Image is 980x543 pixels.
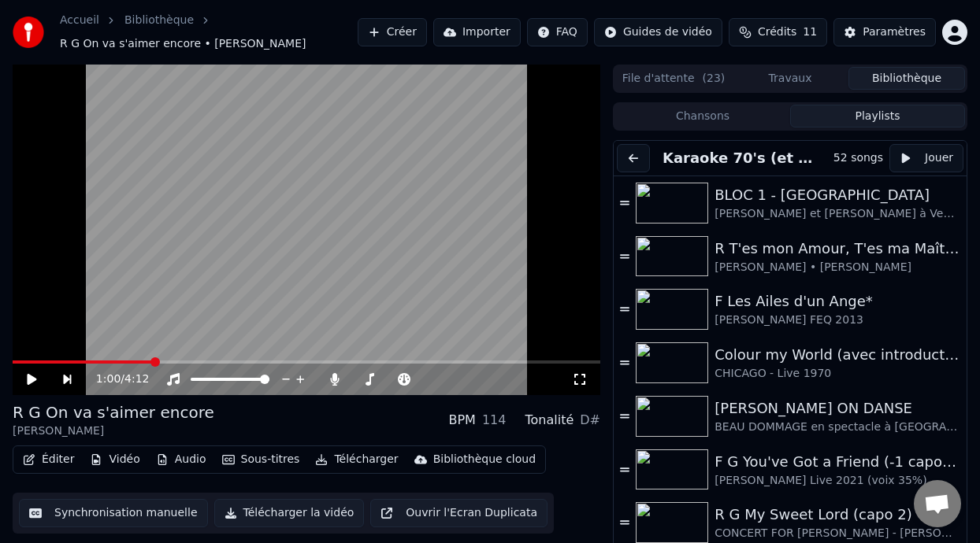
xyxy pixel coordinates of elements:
button: Créer [358,18,427,46]
button: Crédits11 [729,18,827,46]
div: Tonalité [525,411,574,430]
div: 114 [482,411,507,430]
span: 1:00 [96,371,121,387]
div: F G You've Got a Friend (-1 capo 1) [715,451,960,473]
nav: breadcrumb [60,13,358,52]
div: Colour my World (avec introduction sur son origine) [715,344,960,366]
div: R G My Sweet Lord (capo 2) [715,504,960,526]
button: Télécharger [309,449,404,471]
div: [PERSON_NAME] • [PERSON_NAME] [715,260,960,275]
div: 52 songs [833,150,883,166]
a: Bibliothèque [124,13,194,28]
span: R G On va s'aimer encore • [PERSON_NAME] [60,36,306,52]
div: [PERSON_NAME] Live 2021 (voix 35%) [715,473,960,489]
div: R G On va s'aimer encore [13,401,214,423]
button: Vidéo [84,449,146,471]
div: / [96,371,134,387]
div: [PERSON_NAME] ON DANSE [715,397,960,419]
button: Sous-titres [216,449,306,471]
a: Ouvrir le chat [914,480,961,527]
div: F Les Ailes d'un Ange* [715,290,960,312]
span: 4:12 [124,371,149,387]
div: [PERSON_NAME] FEQ 2013 [715,312,960,328]
span: Crédits [758,24,796,40]
button: Ouvrir l'Ecran Duplicata [370,499,548,527]
button: Télécharger la vidéo [214,499,365,527]
button: Synchronisation manuelle [19,499,208,527]
div: D# [580,411,600,430]
button: Playlists [790,105,965,127]
button: Éditer [17,449,80,471]
div: BPM [448,411,475,430]
a: Accueil [60,13,99,28]
button: Jouer [889,144,963,172]
button: Audio [150,449,213,471]
span: ( 23 ) [703,71,726,87]
div: CHICAGO - Live 1970 [715,366,960,382]
span: 11 [803,24,817,40]
button: File d'attente [615,67,732,90]
div: [PERSON_NAME] et [PERSON_NAME] à Vedettes en direct 1978 [715,206,960,222]
div: Paramètres [863,24,926,40]
button: FAQ [527,18,588,46]
button: Chansons [615,105,790,127]
button: Paramètres [833,18,936,46]
button: Karaoke 70's (et 60's) [656,147,825,169]
div: [PERSON_NAME] [13,423,214,439]
button: Importer [433,18,521,46]
div: R T'es mon Amour, T'es ma Maîtresse [715,238,960,260]
div: BLOC 1 - [GEOGRAPHIC_DATA] [715,184,960,206]
img: youka [13,17,44,48]
button: Bibliothèque [848,67,965,90]
div: Bibliothèque cloud [433,452,536,467]
button: Guides de vidéo [594,18,722,46]
div: CONCERT FOR [PERSON_NAME] - [PERSON_NAME] son P [PERSON_NAME] R Star [PERSON_NAME] [PERSON_NAME] ... [715,526,960,541]
button: Travaux [732,67,848,90]
div: BEAU DOMMAGE en spectacle à [GEOGRAPHIC_DATA] 1974 [715,419,960,435]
